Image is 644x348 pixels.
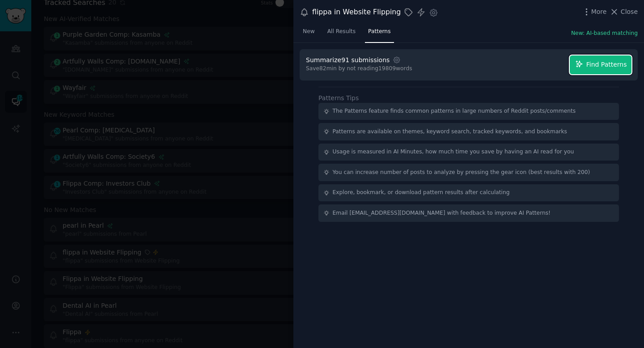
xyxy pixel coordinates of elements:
div: Save 82 min by not reading 19809 words [306,65,412,73]
button: More [582,7,607,17]
div: Usage is measured in AI Minutes, how much time you save by having an AI read for you [333,148,574,156]
span: All Results [327,28,356,36]
button: Close [610,7,638,17]
button: New: AI-based matching [571,30,638,38]
span: Find Patterns [586,60,627,69]
a: Patterns [365,25,394,43]
span: New [303,28,315,36]
div: Patterns are available on themes, keyword search, tracked keywords, and bookmarks [333,128,567,136]
div: Explore, bookmark, or download pattern results after calculating [333,189,510,197]
button: Find Patterns [570,55,631,74]
div: The Patterns feature finds common patterns in large numbers of Reddit posts/comments [333,107,576,115]
span: Close [621,7,638,17]
div: Summarize 91 submissions [306,55,390,65]
a: New [300,25,318,43]
a: All Results [324,25,359,43]
div: You can increase number of posts to analyze by pressing the gear icon (best results with 200) [333,169,590,177]
div: Email [EMAIL_ADDRESS][DOMAIN_NAME] with feedback to improve AI Patterns! [333,209,551,217]
span: More [591,7,607,17]
div: flippa in Website Flipping [312,7,401,18]
label: Patterns Tips [318,94,359,102]
span: Patterns [368,28,390,36]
